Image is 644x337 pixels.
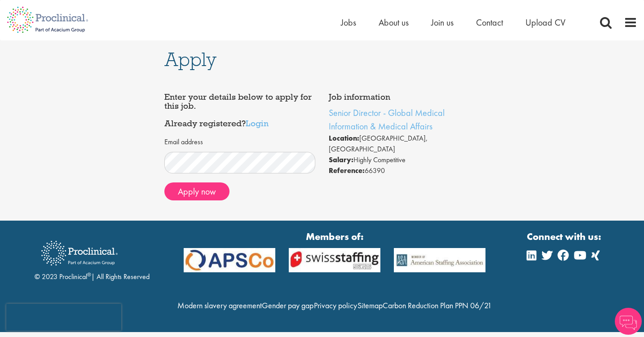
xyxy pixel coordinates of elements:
img: APSCo [387,248,492,272]
div: © 2023 Proclinical | All Rights Reserved [35,234,150,282]
iframe: reCAPTCHA [6,304,121,331]
button: Apply now [164,182,229,200]
strong: Location: [329,133,359,143]
h4: Job information [329,93,480,102]
li: 66390 [329,165,480,176]
strong: Salary: [329,155,353,164]
sup: ® [87,271,91,278]
img: Chatbot [615,308,642,335]
a: Upload CV [525,17,565,28]
a: Jobs [341,17,356,28]
a: Carbon Reduction Plan PPN 06/21 [383,300,492,310]
strong: Reference: [329,166,365,175]
a: Gender pay gap [262,300,313,310]
strong: Connect with us: [527,230,603,244]
a: Privacy policy [314,300,357,310]
h4: Enter your details below to apply for this job. Already registered? [164,93,315,128]
span: Apply [164,47,216,71]
img: APSCo [177,248,282,272]
a: Sitemap [357,300,383,310]
a: Senior Director - Global Medical Information & Medical Affairs [329,107,445,132]
label: Email address [164,137,203,147]
a: Login [246,118,269,129]
a: Contact [476,17,503,28]
li: [GEOGRAPHIC_DATA], [GEOGRAPHIC_DATA] [329,133,480,155]
a: About us [379,17,409,28]
img: Proclinical Recruitment [35,235,124,272]
li: Highly Competitive [329,155,480,165]
a: Join us [431,17,454,28]
img: APSCo [282,248,387,272]
a: Modern slavery agreement [177,300,262,310]
strong: Members of: [184,230,485,244]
